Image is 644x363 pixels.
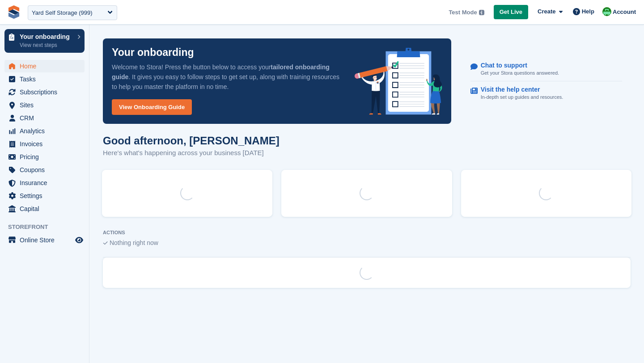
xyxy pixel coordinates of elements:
[103,148,280,158] p: Here's what's happening across your business [DATE]
[4,151,85,163] a: menu
[4,164,85,176] a: menu
[355,48,442,115] img: onboarding-info-6c161a55d2c0e0a8cae90662b2fe09162a5109e8cc188191df67fb4f79e88e88.svg
[20,86,73,98] span: Subscriptions
[20,234,73,246] span: Online Store
[4,138,85,150] a: menu
[20,164,73,176] span: Coupons
[4,125,85,137] a: menu
[112,62,340,92] p: Welcome to Stora! Press the button below to access your . It gives you easy to follow steps to ge...
[20,34,73,40] p: Your onboarding
[613,8,636,17] span: Account
[7,5,21,19] img: stora-icon-8386f47178a22dfd0bd8f6a31ec36ba5ce8667c1dd55bd0f319d3a0aa187defe.svg
[4,203,85,215] a: menu
[4,86,85,98] a: menu
[20,138,73,150] span: Invoices
[4,99,85,111] a: menu
[4,234,85,246] a: menu
[4,190,85,202] a: menu
[481,69,559,77] p: Get your Stora questions answered.
[110,239,158,246] span: Nothing right now
[20,99,73,111] span: Sites
[470,81,622,106] a: Visit the help center In-depth set up guides and resources.
[538,7,555,16] span: Create
[481,62,552,69] p: Chat to support
[20,125,73,137] span: Analytics
[20,151,73,163] span: Pricing
[4,177,85,189] a: menu
[112,47,194,58] p: Your onboarding
[8,223,89,232] span: Storefront
[4,73,85,85] a: menu
[20,41,73,49] p: View next steps
[20,177,73,189] span: Insurance
[103,230,631,236] p: ACTIONS
[4,29,85,53] a: Your onboarding View next steps
[20,73,73,85] span: Tasks
[4,112,85,124] a: menu
[481,93,563,101] p: In-depth set up guides and resources.
[103,135,280,147] h1: Good afternoon, [PERSON_NAME]
[602,7,611,16] img: Laura Carlisle
[479,10,484,15] img: icon-info-grey-7440780725fd019a000dd9b08b2336e03edf1995a4989e88bcd33f0948082b44.svg
[112,99,192,115] a: View Onboarding Guide
[20,203,73,215] span: Capital
[32,8,93,17] div: Yard Self Storage (999)
[494,5,528,20] a: Get Live
[4,60,85,72] a: menu
[449,8,477,17] span: Test Mode
[582,7,594,16] span: Help
[103,241,108,245] img: blank_slate_check_icon-ba018cac091ee9be17c0a81a6c232d5eb81de652e7a59be601be346b1b6ddf79.svg
[20,112,73,124] span: CRM
[74,235,85,245] a: Preview store
[470,57,622,82] a: Chat to support Get your Stora questions answered.
[20,60,73,72] span: Home
[481,86,556,93] p: Visit the help center
[20,190,73,202] span: Settings
[500,8,522,17] span: Get Live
